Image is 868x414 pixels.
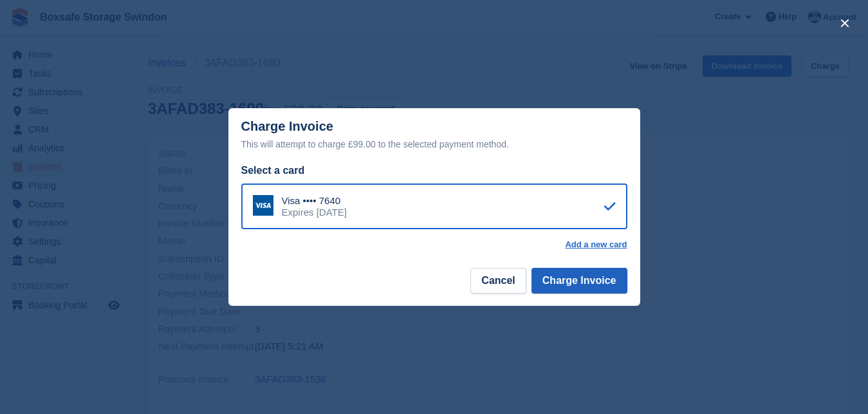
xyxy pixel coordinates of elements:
[241,136,627,152] div: This will attempt to charge £99.00 to the selected payment method.
[253,195,273,216] img: Visa Logo
[241,163,627,178] div: Select a card
[531,268,627,294] button: Charge Invoice
[241,119,627,152] div: Charge Invoice
[835,13,855,33] button: close
[282,195,347,207] div: Visa •••• 7640
[470,268,526,294] button: Cancel
[282,207,347,218] div: Expires [DATE]
[565,240,627,250] a: Add a new card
